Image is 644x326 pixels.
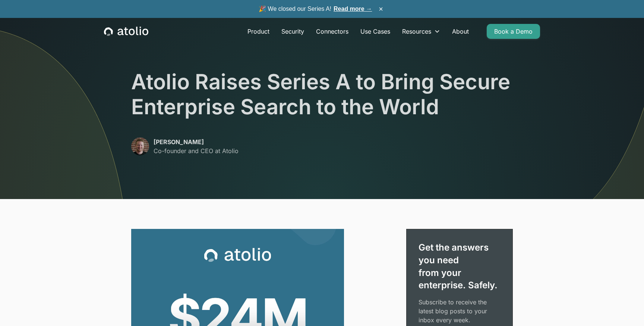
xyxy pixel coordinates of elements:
div: Get the answers you need from your enterprise. Safely. [419,241,501,291]
a: Use Cases [354,24,396,39]
a: Security [275,24,310,39]
p: Subscribe to receive the latest blog posts to your inbox every week. [419,298,501,325]
span: 🎉 We closed our Series A! [259,4,372,13]
a: Read more → [334,6,372,12]
a: Product [241,24,275,39]
a: home [104,27,148,36]
a: Book a Demo [487,24,540,39]
p: Co-founder and CEO at Atolio [154,146,239,155]
div: Resources [402,27,431,36]
button: × [376,5,385,13]
h1: Atolio Raises Series A to Bring Secure Enterprise Search to the World [131,69,513,119]
div: Resources [396,24,446,39]
p: [PERSON_NAME] [154,137,239,146]
a: About [446,24,475,39]
a: Connectors [310,24,354,39]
